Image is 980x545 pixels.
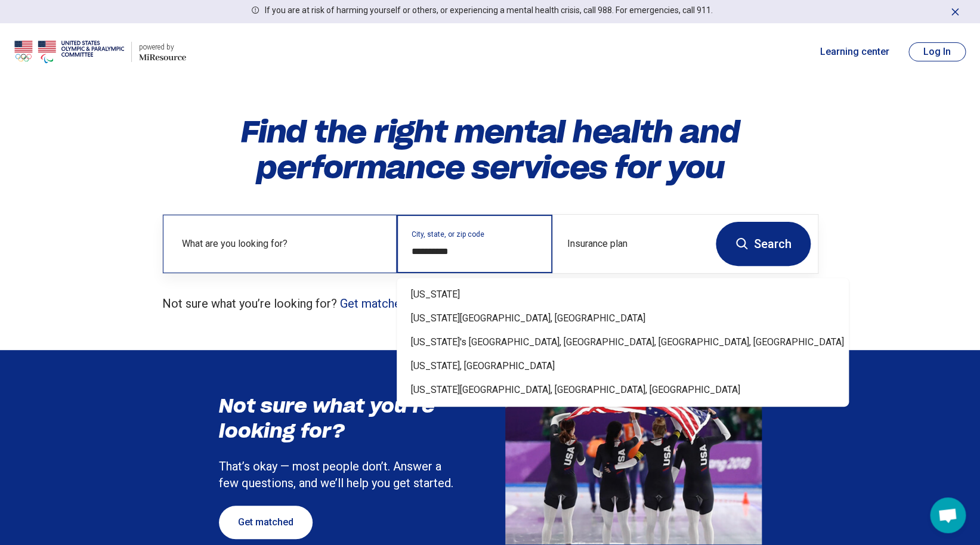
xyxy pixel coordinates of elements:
p: That’s okay — most people don’t. Answer a few questions, and we’ll help you get started. [219,458,457,491]
p: If you are at risk of harming yourself or others, or experiencing a mental health crisis, call 98... [265,4,713,17]
div: Suggestions [397,278,849,407]
img: USOPC [14,38,124,66]
button: Dismiss [949,4,961,18]
button: Log In [908,42,966,61]
label: What are you looking for? [182,237,382,251]
a: Get matched [219,506,313,539]
button: Search [716,222,811,266]
div: [US_STATE][GEOGRAPHIC_DATA], [GEOGRAPHIC_DATA], [GEOGRAPHIC_DATA] [397,378,849,402]
div: Open chat [930,497,966,533]
a: Get matched [340,296,407,311]
div: [US_STATE][GEOGRAPHIC_DATA], [GEOGRAPHIC_DATA] [397,306,849,330]
div: powered by [139,42,186,52]
h1: Find the right mental health and performance services for you [162,114,818,185]
p: Not sure what you’re looking for? [162,295,818,312]
div: [US_STATE], [GEOGRAPHIC_DATA] [397,354,849,378]
a: Learning center [820,45,889,59]
div: [US_STATE] [397,283,849,306]
h3: Not sure what you’re looking for? [219,394,457,443]
div: [US_STATE]'s [GEOGRAPHIC_DATA], [GEOGRAPHIC_DATA], [GEOGRAPHIC_DATA], [GEOGRAPHIC_DATA] [397,330,849,354]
